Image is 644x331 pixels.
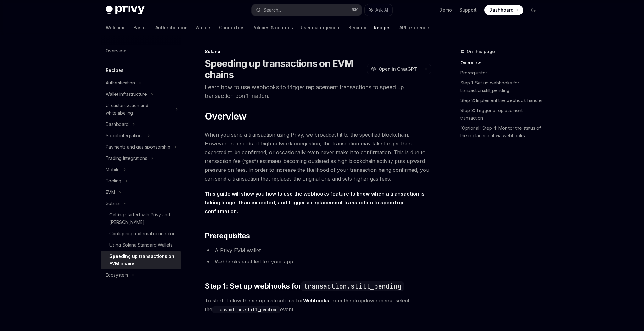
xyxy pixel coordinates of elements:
a: Step 3: Trigger a replacement transaction [460,106,543,123]
span: ⌘ K [351,8,358,13]
img: dark logo [106,6,145,14]
div: Overview [106,47,126,55]
code: transaction.still_pending [212,306,280,313]
div: Dashboard [106,121,129,128]
span: Ask AI [375,7,388,13]
li: Webhooks enabled for your app [205,257,431,266]
a: Recipes [374,20,392,35]
span: On this page [467,48,495,55]
a: Webhooks [303,297,329,304]
div: Social integrations [106,132,144,139]
a: Connectors [219,20,245,35]
div: Trading integrations [106,155,147,162]
div: Mobile [106,166,120,173]
button: Toggle dark mode [528,5,538,15]
div: Configuring external connectors [109,230,177,237]
div: Payments and gas sponsorship [106,143,170,151]
button: Open in ChatGPT [367,64,421,74]
a: Overview [101,45,181,57]
button: Ask AI [365,4,392,16]
span: Open in ChatGPT [379,66,417,72]
a: Policies & controls [252,20,293,35]
li: A Privy EVM wallet [205,246,431,255]
h5: Recipes [106,67,124,74]
a: Getting started with Privy and [PERSON_NAME] [101,209,181,228]
div: Solana [106,200,120,207]
div: EVM [106,188,115,196]
span: When you send a transaction using Privy, we broadcast it to the specified blockchain. However, in... [205,130,431,183]
span: Step 1: Set up webhooks for [205,281,404,291]
a: Prerequisites [460,68,543,78]
div: Using Solana Standard Wallets [109,241,173,249]
div: UI customization and whitelabeling [106,102,172,117]
a: Welcome [106,20,126,35]
div: Ecosystem [106,271,128,279]
a: Overview [460,58,543,68]
a: Wallets [195,20,212,35]
div: Getting started with Privy and [PERSON_NAME] [109,211,177,226]
a: Step 1: Set up webhooks for transaction.still_pending [460,78,543,95]
a: Support [459,7,477,13]
h1: Speeding up transactions on EVM chains [205,58,364,80]
a: Basics [133,20,148,35]
strong: This guide will show you how to use the webhooks feature to know when a transaction is taking lon... [205,191,425,214]
span: Overview [205,111,246,122]
span: Prerequisites [205,231,250,241]
a: Configuring external connectors [101,228,181,239]
a: Step 2: Implement the webhook handler [460,95,543,106]
span: Dashboard [489,7,514,13]
span: To start, follow the setup instructions for From the dropdown menu, select the event. [205,296,431,314]
button: Search...⌘K [252,4,362,16]
a: Authentication [155,20,188,35]
div: Authentication [106,79,135,87]
code: transaction.still_pending [301,281,404,291]
p: Learn how to use webhooks to trigger replacement transactions to speed up transaction confirmation. [205,83,431,100]
a: API reference [399,20,429,35]
a: Dashboard [484,5,523,15]
a: [Optional] Step 4: Monitor the status of the replacement via webhooks [460,123,543,141]
div: Solana [205,48,431,55]
a: User management [301,20,341,35]
a: Demo [439,7,452,13]
div: Speeding up transactions on EVM chains [109,252,177,268]
div: Search... [264,6,281,14]
div: Wallet infrastructure [106,90,147,98]
div: Tooling [106,177,121,185]
a: Using Solana Standard Wallets [101,239,181,251]
a: Speeding up transactions on EVM chains [101,251,181,269]
a: Security [348,20,366,35]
